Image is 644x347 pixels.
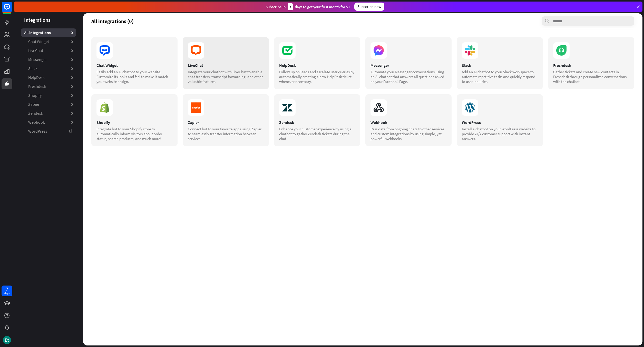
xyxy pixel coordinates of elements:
a: Webhook 0 [21,118,76,127]
aside: 0 [71,48,73,53]
div: 7 [6,287,8,291]
button: Open LiveChat chat widget [4,2,19,17]
div: Connect bot to your favorite apps using Zapier to seamlessly transfer information between services. [188,127,264,141]
span: Zapier [28,102,40,107]
div: Enhance your customer experience by using a chatbot to gather Zendesk tickets during the chat. [279,127,355,141]
div: Slack [462,63,538,68]
span: Messenger [28,57,47,62]
div: Integrate your chatbot with LiveChat to enable chat transfers, transcript forwarding, and other v... [188,69,264,84]
div: 3 [288,3,293,10]
a: Slack 0 [21,64,76,73]
a: LiveChat 0 [21,46,76,55]
div: Easily add an AI chatbot to your website. Customize its looks and feel to make it match your webs... [96,69,172,84]
div: Zendesk [279,120,355,125]
a: 7 days [2,286,12,296]
a: HelpDesk 0 [21,73,76,82]
a: Zendesk 0 [21,109,76,118]
header: Integrations [14,16,83,23]
a: Messenger 0 [21,55,76,64]
div: Freshdesk [553,63,629,68]
section: All integrations (0) [91,16,634,26]
div: WordPress [462,120,538,125]
aside: 0 [71,111,73,116]
aside: 0 [71,39,73,44]
div: LiveChat [188,63,264,68]
span: Zendesk [28,111,43,116]
span: Freshdesk [28,84,46,89]
a: Zapier 0 [21,100,76,109]
div: Automate your Messenger conversations using an AI chatbot that answers all questions asked on you... [370,69,446,84]
div: days [4,291,9,295]
span: Webhook [28,120,45,125]
div: Pass data from ongoing chats to other services and custom integrations by using simple, yet power... [370,127,446,141]
span: HelpDesk [28,75,45,80]
div: Install a chatbot on your WordPress website to provide 24/7 customer support with instant answers. [462,127,538,141]
span: LiveChat [28,48,43,53]
aside: 0 [71,93,73,98]
span: Chat Widget [28,39,49,44]
span: Shopify [28,93,42,98]
span: Slack [28,66,37,71]
aside: 0 [71,57,73,62]
a: Chat Widget 0 [21,37,76,46]
div: Webhook [370,120,446,125]
div: Follow up on leads and escalate user queries by automatically creating a new HelpDesk ticket when... [279,69,355,84]
div: HelpDesk [279,63,355,68]
div: Subscribe now [354,3,384,11]
div: Subscribe in days to get your first month for $1 [266,3,350,10]
a: Freshdesk 0 [21,82,76,91]
div: Chat Widget [96,63,172,68]
div: Shopify [96,120,172,125]
span: All integrations [24,30,51,35]
aside: 0 [71,66,73,71]
aside: 0 [71,75,73,80]
div: Messenger [370,63,446,68]
div: Integrate bot to your Shopify store to automatically inform visitors about order status, search p... [96,127,172,141]
aside: 0 [71,30,73,35]
aside: 0 [71,120,73,125]
div: Zapier [188,120,264,125]
aside: 0 [71,84,73,89]
aside: 0 [71,102,73,107]
a: Shopify 0 [21,91,76,100]
a: WordPress [21,127,76,135]
div: Gather tickets and create new contacts in Freshdesk through personalized conversations with the c... [553,69,629,84]
div: Add an AI chatbot to your Slack workspace to automate repetitive tasks and quickly respond to use... [462,69,538,84]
